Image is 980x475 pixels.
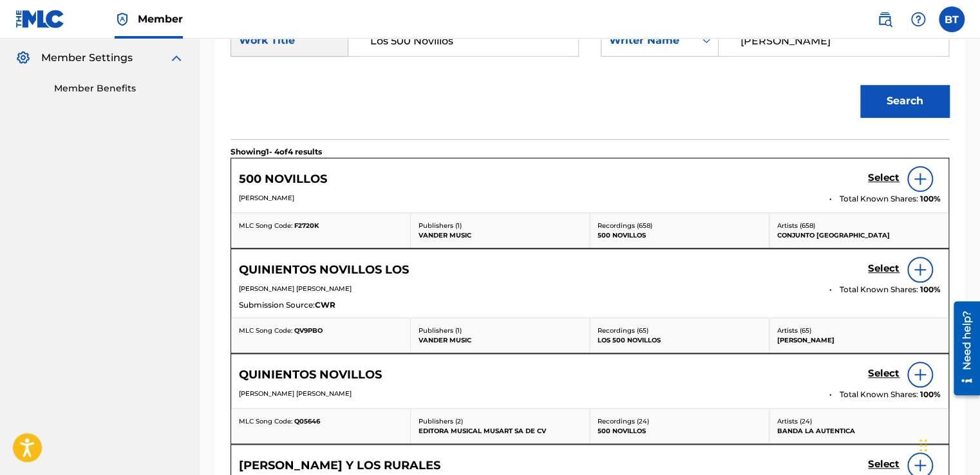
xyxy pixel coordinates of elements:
div: Help [905,6,931,32]
span: Member [138,12,183,26]
button: Search [860,85,949,117]
div: Writer Name [609,33,687,48]
iframe: Chat Widget [916,413,980,475]
img: info [912,367,928,382]
h5: CATARINO Y LOS RURALES [239,458,440,473]
span: Total Known Shares: [840,389,920,400]
span: Member Settings [41,50,133,66]
span: 100 % [920,389,941,400]
span: MLC Song Code: [239,326,292,335]
p: VANDER MUSIC [419,335,582,345]
p: Publishers ( 1 ) [419,221,582,230]
p: 500 NOVILLOS [598,426,761,436]
img: Member Settings [15,50,31,66]
p: BANDA LA AUTENTICA [777,426,941,436]
img: expand [169,50,184,66]
p: Artists ( 658 ) [777,221,941,230]
img: search [877,12,892,27]
span: CWR [315,299,335,311]
span: [PERSON_NAME] [PERSON_NAME] [239,389,352,398]
span: 100 % [920,193,941,205]
p: LOS 500 NOVILLOS [598,335,761,345]
span: [PERSON_NAME] [PERSON_NAME] [239,284,352,293]
img: info [912,262,928,277]
p: Recordings ( 24 ) [598,416,761,426]
h5: Select [868,263,900,275]
h5: 500 NOVILLOS [239,172,327,187]
div: User Menu [939,6,965,32]
p: Artists ( 65 ) [777,326,941,335]
p: EDITORA MUSICAL MUSART SA DE CV [419,426,582,436]
p: Recordings ( 65 ) [598,326,761,335]
div: Drag [919,426,927,465]
img: MLC Logo [15,10,65,28]
p: Publishers ( 2 ) [419,416,582,426]
iframe: Resource Center [944,297,980,400]
h5: QUINIENTOS NOVILLOS [239,368,382,382]
h5: Select [868,458,900,470]
span: 100 % [920,284,941,295]
span: MLC Song Code: [239,221,292,230]
span: Submission Source: [239,299,315,311]
h5: Select [868,368,900,380]
p: Showing 1 - 4 of 4 results [231,146,322,158]
h5: Select [868,172,900,184]
span: QV9PBO [294,326,323,335]
p: VANDER MUSIC [419,230,582,240]
form: Search Form [231,9,949,139]
img: info [912,171,928,187]
span: MLC Song Code: [239,417,292,425]
span: F2720K [294,221,319,230]
a: Member Benefits [54,82,184,95]
p: Artists ( 24 ) [777,416,941,426]
p: 500 NOVILLOS [598,230,761,240]
h5: QUINIENTOS NOVILLOS LOS [239,263,409,277]
span: Total Known Shares: [840,193,920,205]
a: Public Search [872,6,898,32]
span: Q05646 [294,417,320,425]
p: Recordings ( 658 ) [598,221,761,230]
span: Total Known Shares: [840,284,920,295]
p: Publishers ( 1 ) [419,326,582,335]
p: [PERSON_NAME] [777,335,941,345]
p: CONJUNTO [GEOGRAPHIC_DATA] [777,230,941,240]
img: Top Rightsholder [115,12,130,27]
span: [PERSON_NAME] [239,194,294,202]
img: help [910,12,926,27]
img: info [912,458,928,473]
